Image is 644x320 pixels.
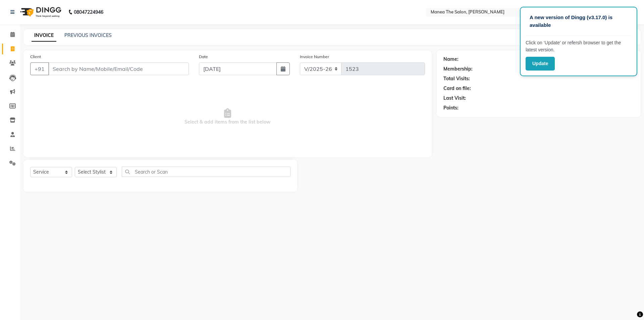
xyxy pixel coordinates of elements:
[526,39,632,53] p: Click on ‘Update’ or refersh browser to get the latest version.
[530,14,628,29] p: A new version of Dingg (v3.17.0) is available
[17,3,63,21] img: logo
[74,3,103,21] b: 08047224946
[443,104,459,111] div: Points:
[48,62,189,75] input: Search by Name/Mobile/Email/Code
[64,32,112,38] a: PREVIOUS INVOICES
[526,57,555,71] button: Update
[30,83,425,150] span: Select & add items from the list below
[30,62,49,75] button: +91
[443,75,470,82] div: Total Visits:
[443,85,471,92] div: Card on file:
[199,54,208,60] label: Date
[443,56,459,63] div: Name:
[443,95,466,102] div: Last Visit:
[32,30,56,42] a: INVOICE
[122,167,290,177] input: Search or Scan
[300,54,329,60] label: Invoice Number
[30,54,41,60] label: Client
[443,65,473,73] div: Membership:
